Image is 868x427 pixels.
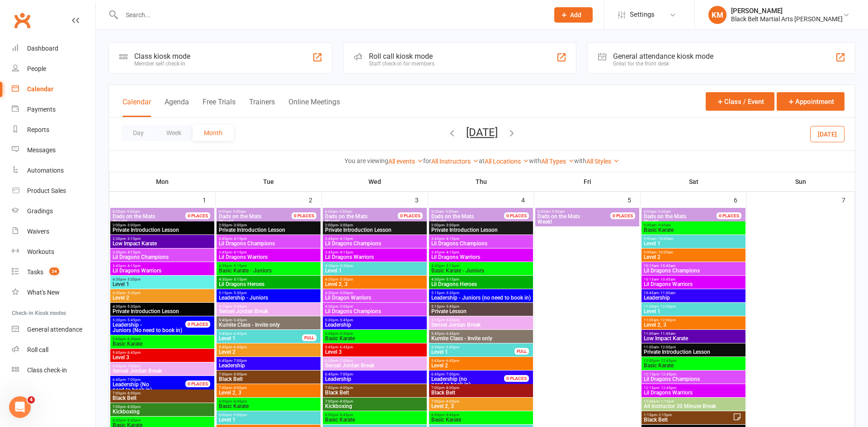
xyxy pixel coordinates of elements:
[325,359,425,363] span: 6:30pm
[218,363,319,368] span: Leadership
[218,250,319,254] span: 3:45pm
[656,210,671,214] span: - 9:00am
[514,348,529,355] div: FULL
[338,345,353,349] span: - 6:45pm
[338,277,353,282] span: - 5:30pm
[325,372,425,376] span: 6:45pm
[659,318,676,322] span: - 12:00pm
[325,322,425,328] span: Leadership
[292,212,316,219] div: 0 PLACES
[627,192,640,207] div: 5
[643,282,744,287] span: Lil Dragons Warriors
[338,372,353,376] span: - 7:00pm
[325,282,425,287] span: Level 2, 3
[309,192,321,207] div: 2
[218,322,319,328] span: Kumite Class - Invite only
[112,351,212,355] span: 5:45pm
[643,250,744,254] span: 9:00am
[643,214,727,225] span: Week!
[643,309,744,314] span: Level 1
[218,372,319,376] span: 7:00pm
[112,227,212,233] span: Private Introduction Lesson
[338,223,353,227] span: - 3:00pm
[747,172,855,191] th: Sun
[643,268,744,273] span: Lil Dragons Champions
[431,214,515,225] span: Week!
[112,355,212,360] span: Level 3
[643,210,727,214] span: 8:00am
[431,309,531,314] span: Private Lesson
[431,345,515,349] span: 5:45pm
[643,264,744,268] span: 10:15am
[521,192,534,207] div: 4
[643,254,744,260] span: Level 2
[126,291,141,295] span: - 5:30pm
[27,248,54,255] div: Workouts
[504,375,529,382] div: 0 PLACES
[431,318,531,322] span: 5:15pm
[218,359,319,363] span: 6:45pm
[126,237,141,241] span: - 3:15pm
[126,264,141,268] span: - 4:15pm
[325,363,425,368] span: Sensei Jordan Break
[842,192,854,207] div: 7
[193,125,234,141] button: Month
[643,295,744,300] span: Leadership
[325,210,409,214] span: 8:00am
[344,157,388,164] strong: You are viewing
[574,157,586,164] strong: with
[541,158,574,165] a: All Types
[338,332,353,336] span: - 6:30pm
[630,5,655,25] span: Settings
[232,372,247,376] span: - 8:00pm
[218,295,319,300] span: Leadership - Juniors
[338,359,353,363] span: - 7:00pm
[431,268,531,273] span: Basic Karate - Juniors
[656,250,673,254] span: - 10:00am
[643,277,744,282] span: 10:15am
[398,212,423,219] div: 0 PLACES
[218,227,319,233] span: Private Introduction Lesson
[218,264,319,268] span: 4:30pm
[444,237,459,241] span: - 4:15pm
[706,92,774,111] button: Class / Event
[112,291,212,295] span: 4:30pm
[325,254,425,260] span: Lil Dragons Warriors
[325,305,425,309] span: 4:30pm
[431,322,531,328] span: Sensei Jordan Break
[643,305,744,309] span: 11:00am
[656,223,671,227] span: - 9:45am
[112,282,212,287] span: Level 1
[431,349,515,355] span: Level 1
[325,250,425,254] span: 3:45pm
[325,223,425,227] span: 2:00pm
[27,187,66,194] div: Product Sales
[112,341,212,347] span: Basic Karate
[218,210,302,214] span: 8:00am
[643,336,744,341] span: Low Impact Karate
[218,309,319,314] span: Sensei Jordan Break
[338,250,353,254] span: - 4:15pm
[112,318,196,322] span: 5:30pm
[218,318,319,322] span: 5:45pm
[431,237,531,241] span: 3:45pm
[126,378,141,382] span: - 7:00pm
[27,268,43,276] div: Tasks
[431,295,531,300] span: Leadership - Juniors (no need to book in)
[431,210,515,214] span: 8:00am
[12,242,95,262] a: Workouts
[504,212,529,219] div: 0 PLACES
[9,396,31,418] iframe: Intercom live chat
[134,61,190,67] div: Member self check-in
[218,241,319,246] span: Lil Dragons Champions
[325,214,409,225] span: Week!
[444,291,459,295] span: - 5:30pm
[185,321,210,328] div: 0 PLACES
[431,277,531,282] span: 4:30pm
[431,213,474,220] span: Dads on the Mats
[203,192,215,207] div: 1
[643,237,744,241] span: 9:00am
[734,192,746,207] div: 6
[232,318,247,322] span: - 6:45pm
[119,9,542,21] input: Search...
